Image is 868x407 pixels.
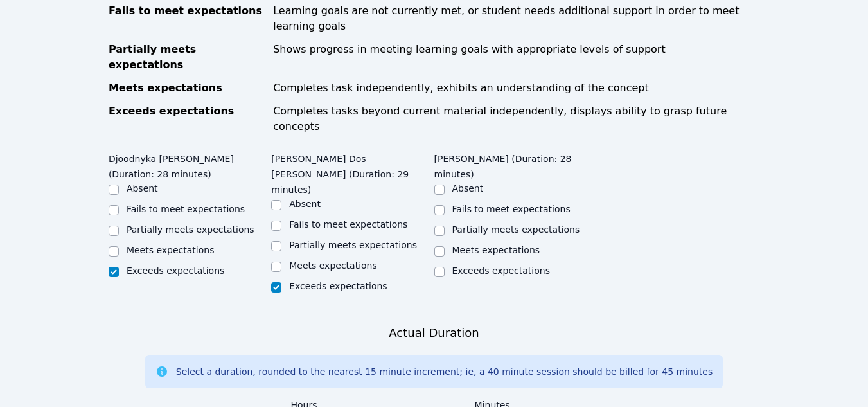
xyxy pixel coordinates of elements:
div: Completes task independently, exhibits an understanding of the concept [273,80,759,96]
label: Meets expectations [127,245,215,255]
label: Exceeds expectations [289,281,387,291]
label: Partially meets expectations [452,224,580,235]
div: Learning goals are not currently met, or student needs additional support in order to meet learni... [273,3,759,34]
div: Meets expectations [109,80,265,96]
div: Exceeds expectations [109,104,265,134]
label: Fails to meet expectations [452,204,571,214]
label: Exceeds expectations [127,266,224,276]
legend: [PERSON_NAME] Dos [PERSON_NAME] (Duration: 29 minutes) [271,147,434,197]
label: Absent [289,199,321,209]
label: Absent [452,183,484,194]
h3: Actual Duration [389,324,479,342]
label: Meets expectations [289,260,377,271]
div: Completes tasks beyond current material independently, displays ability to grasp future concepts [273,104,759,134]
label: Partially meets expectations [289,240,417,250]
div: Select a duration, rounded to the nearest 15 minute increment; ie, a 40 minute session should be ... [176,365,713,378]
label: Absent [127,183,158,194]
label: Fails to meet expectations [127,204,245,214]
div: Partially meets expectations [109,42,265,73]
label: Exceeds expectations [452,266,550,276]
legend: [PERSON_NAME] (Duration: 28 minutes) [434,147,597,182]
label: Meets expectations [452,245,540,255]
label: Partially meets expectations [127,224,254,235]
legend: Djoodnyka [PERSON_NAME] (Duration: 28 minutes) [109,147,271,182]
label: Fails to meet expectations [289,219,407,230]
div: Fails to meet expectations [109,3,265,34]
div: Shows progress in meeting learning goals with appropriate levels of support [273,42,759,73]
